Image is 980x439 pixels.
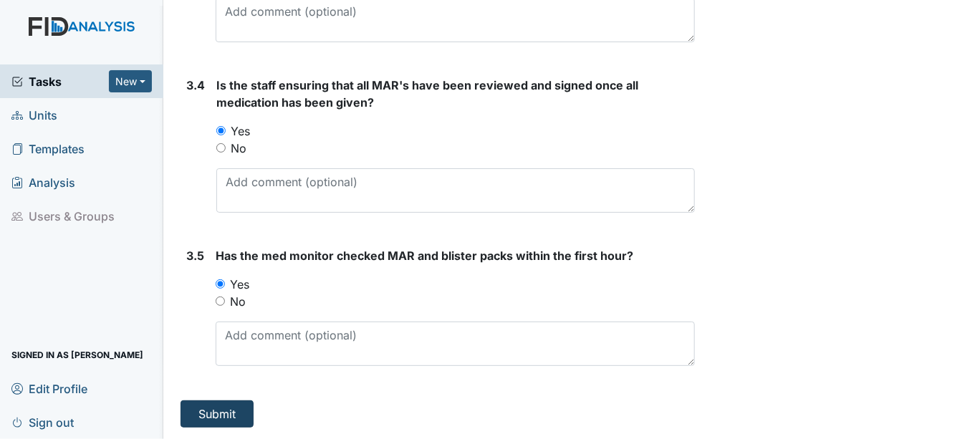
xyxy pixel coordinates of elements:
[216,249,633,263] span: Has the med monitor checked MAR and blister packs within the first hour?
[216,143,226,153] input: No
[230,293,246,310] label: No
[11,344,143,366] span: Signed in as [PERSON_NAME]
[186,77,205,94] label: 3.4
[216,126,226,135] input: Yes
[11,171,75,193] span: Analysis
[11,73,109,90] a: Tasks
[231,140,246,157] label: No
[109,70,152,92] button: New
[230,276,249,293] label: Yes
[231,122,250,140] label: Yes
[181,400,254,428] button: Submit
[216,279,225,289] input: Yes
[11,377,87,400] span: Edit Profile
[216,296,225,306] input: No
[186,247,204,264] label: 3.5
[11,138,85,160] span: Templates
[216,78,638,110] span: Is the staff ensuring that all MAR's have been reviewed and signed once all medication has been g...
[11,104,57,126] span: Units
[11,411,74,433] span: Sign out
